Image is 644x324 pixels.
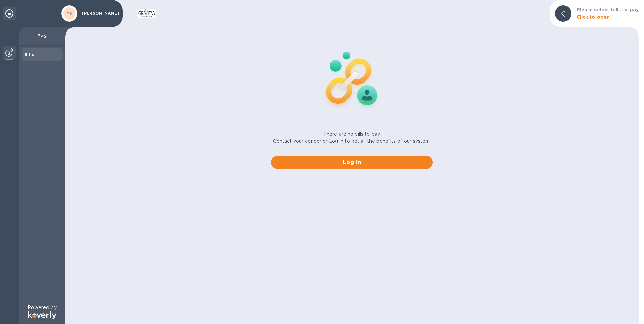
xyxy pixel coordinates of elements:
[577,14,610,20] b: Click to open
[277,158,427,166] span: Log in
[82,11,116,16] p: [PERSON_NAME]
[66,11,73,16] b: MP
[24,52,34,57] b: Bills
[28,311,56,319] img: Logo
[28,304,56,311] p: Powered by
[577,7,639,12] b: Please select bills to pay
[271,156,433,169] button: Log in
[24,32,60,39] p: Pay
[273,131,431,145] p: There are no bills to pay. Contact your vendor or Log in to get all the benefits of our system.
